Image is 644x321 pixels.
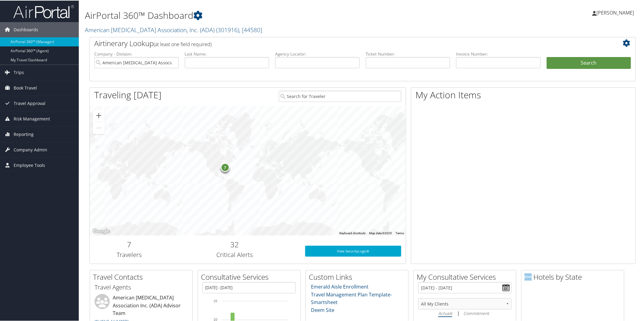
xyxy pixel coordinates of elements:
[438,310,452,316] i: Actuals
[85,8,455,21] h1: AirPortal 360™ Dashboard
[13,4,74,18] img: airportal-logo.png
[214,317,217,321] tspan: 10
[85,25,262,33] a: American [MEDICAL_DATA] Association, Inc. (ADA)
[14,95,45,110] span: Travel Approval
[339,231,365,235] button: Keyboard shortcuts
[93,271,192,282] h2: Travel Contacts
[275,50,360,56] label: Agency Locator:
[14,64,24,79] span: Trips
[456,50,541,56] label: Invoice Number:
[14,142,47,157] span: Company Admin
[417,271,516,282] h2: My Consultative Services
[94,38,586,48] h2: Airtinerary Lookup
[311,306,335,313] a: Deem Site
[93,121,105,133] button: Zoom out
[366,50,450,56] label: Ticket Number:
[173,239,296,249] h2: 32
[94,239,164,249] h2: 7
[525,271,624,282] h2: Hotels by State
[91,227,111,235] img: Google
[95,282,188,291] h3: Travel Agents
[221,162,230,171] div: 7
[91,227,111,235] a: Open this area in Google Maps (opens a new window)
[185,50,269,56] label: Last Name:
[311,283,369,289] a: Emerald Aisle Enrollment
[239,25,262,33] span: , [ 44580 ]
[14,80,37,95] span: Book Travel
[547,56,631,69] button: Search
[173,250,296,258] h3: Critical Alerts
[14,22,38,37] span: Dashboards
[525,273,532,280] img: domo-logo.png
[201,271,300,282] h2: Consultative Services
[94,88,162,101] h1: Traveling [DATE]
[597,9,634,15] span: [PERSON_NAME]
[411,88,636,101] h1: My Action Items
[418,309,512,316] div: |
[395,231,404,234] a: Terms (opens in new tab)
[14,157,45,172] span: Employee Tools
[94,50,179,56] label: Company - Division:
[309,271,408,282] h2: Custom Links
[592,3,640,21] a: [PERSON_NAME]
[154,40,212,47] span: (at least one field required)
[14,126,34,141] span: Reporting
[305,245,402,256] a: View SecurityLogic®
[369,231,392,234] span: Map data ©2025
[214,299,217,302] tspan: 15
[93,109,105,121] button: Zoom in
[463,310,489,316] i: Commitment
[311,291,392,305] a: Travel Management Plan Template- Smartsheet
[94,250,164,258] h3: Travelers
[14,111,50,126] span: Risk Management
[279,90,402,101] input: Search for Traveler
[216,25,239,33] span: ( 301916 )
